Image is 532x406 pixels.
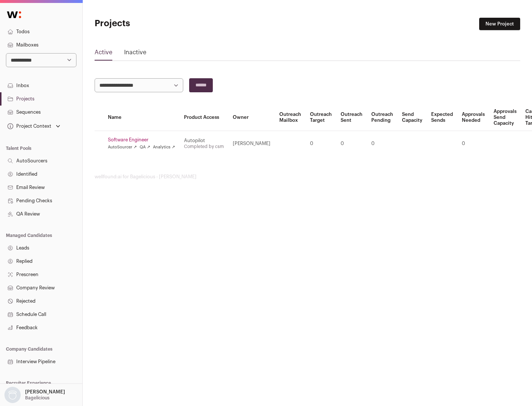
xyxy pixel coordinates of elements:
[479,18,520,30] a: New Project
[153,144,175,150] a: Analytics ↗
[103,104,180,131] th: Name
[108,137,175,143] a: Software Engineer
[184,138,224,144] div: Autopilot
[228,104,275,131] th: Owner
[95,18,236,30] h1: Projects
[3,7,25,22] img: Wellfound
[124,48,146,60] a: Inactive
[336,104,367,131] th: Outreach Sent
[489,104,521,131] th: Approvals Send Capacity
[6,123,51,129] div: Project Context
[306,131,336,156] td: 0
[367,131,398,156] td: 0
[25,389,65,395] p: [PERSON_NAME]
[367,104,398,131] th: Outreach Pending
[398,104,427,131] th: Send Capacity
[275,104,306,131] th: Outreach Mailbox
[180,104,228,131] th: Product Access
[140,144,150,150] a: QA ↗
[336,131,367,156] td: 0
[95,174,520,180] footer: wellfound:ai for Bagelicious - [PERSON_NAME]
[427,104,457,131] th: Expected Sends
[228,131,275,156] td: [PERSON_NAME]
[184,144,224,149] a: Completed by csm
[3,387,66,403] button: Open dropdown
[457,104,489,131] th: Approvals Needed
[108,144,137,150] a: AutoSourcer ↗
[306,104,336,131] th: Outreach Target
[457,131,489,156] td: 0
[6,121,62,131] button: Open dropdown
[4,387,21,403] img: nopic.png
[95,48,112,60] a: Active
[25,395,50,401] p: Bagelicious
